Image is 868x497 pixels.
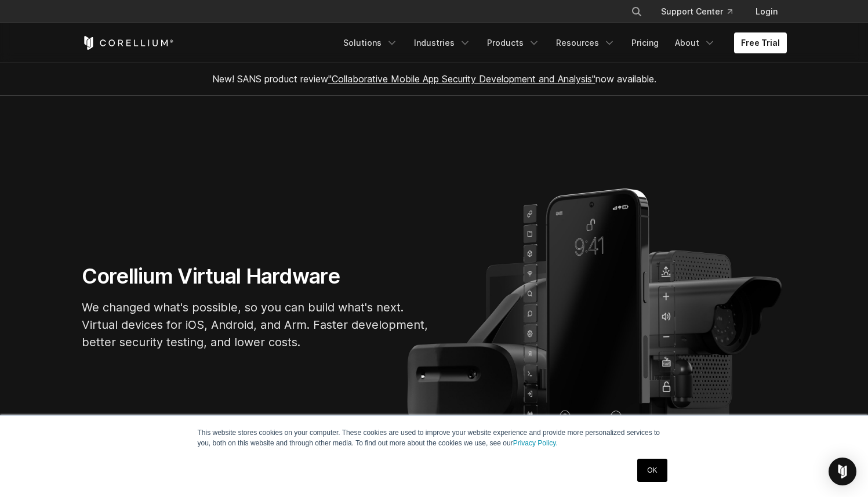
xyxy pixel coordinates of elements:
a: Login [746,1,787,22]
h1: Corellium Virtual Hardware [82,263,430,289]
a: Privacy Policy. [513,439,558,447]
a: Products [480,32,547,53]
a: Corellium Home [82,36,174,50]
a: "Collaborative Mobile App Security Development and Analysis" [328,73,595,85]
div: Navigation Menu [336,32,787,53]
button: Search [626,1,647,22]
span: New! SANS product review now available. [212,73,656,85]
a: Pricing [624,32,666,53]
p: This website stores cookies on your computer. These cookies are used to improve your website expe... [198,427,671,448]
a: Industries [407,32,478,53]
a: Resources [549,32,622,53]
a: OK [637,459,667,482]
a: Support Center [652,1,742,22]
div: Navigation Menu [617,1,787,22]
p: We changed what's possible, so you can build what's next. Virtual devices for iOS, Android, and A... [82,299,430,351]
div: Open Intercom Messenger [829,458,856,485]
a: Solutions [336,32,405,53]
a: About [668,32,722,53]
a: Free Trial [734,32,787,53]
